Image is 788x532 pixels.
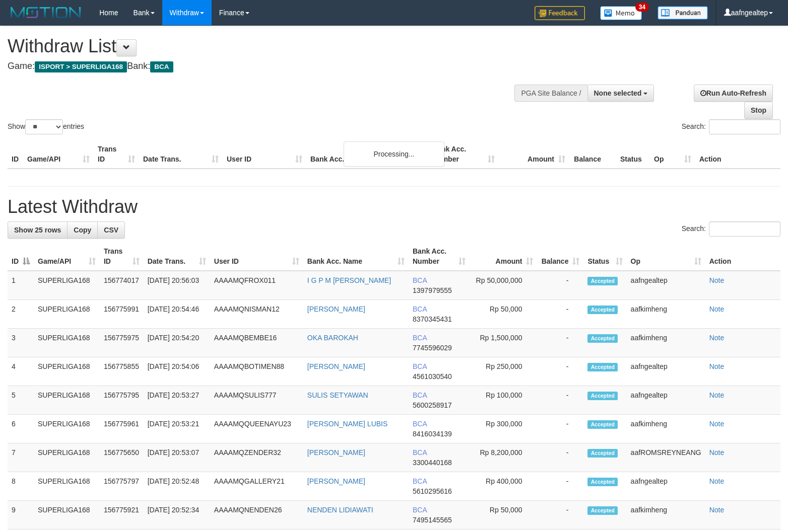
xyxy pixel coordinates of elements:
[537,415,583,443] td: -
[34,501,100,529] td: SUPERLIGA168
[470,443,538,472] td: Rp 8,200,000
[627,472,705,501] td: aafngealtep
[144,443,210,472] td: [DATE] 20:53:07
[34,271,100,300] td: SUPERLIGA168
[100,501,144,529] td: 156775921
[709,391,725,399] a: Note
[470,386,538,415] td: Rp 100,000
[14,226,61,234] span: Show 25 rows
[587,277,618,285] span: Accepted
[100,300,144,329] td: 156775991
[144,472,210,501] td: [DATE] 20:52:48
[8,357,34,386] td: 4
[413,516,452,524] span: Copy 7495145565 to clipboard
[307,334,358,342] a: OKA BAROKAH
[537,501,583,529] td: -
[537,329,583,357] td: -
[413,401,452,409] span: Copy 5600258917 to clipboard
[8,443,34,472] td: 7
[744,102,773,119] a: Stop
[307,305,365,313] a: [PERSON_NAME]
[413,487,452,495] span: Copy 5610295616 to clipboard
[470,472,538,501] td: Rp 400,000
[413,286,452,294] span: Copy 1397979555 to clipboard
[705,242,780,271] th: Action
[537,386,583,415] td: -
[307,448,365,457] a: [PERSON_NAME]
[303,242,409,271] th: Bank Acc. Name: activate to sort column ascending
[587,449,618,458] span: Accepted
[8,119,84,134] label: Show entries
[34,386,100,415] td: SUPERLIGA168
[8,197,780,217] h1: Latest Withdraw
[8,36,515,56] h1: Withdraw List
[709,221,780,237] input: Search:
[34,472,100,501] td: SUPERLIGA168
[709,420,725,428] a: Note
[94,140,139,169] th: Trans ID
[537,271,583,300] td: -
[210,443,303,472] td: AAAAMQZENDER32
[25,119,63,134] select: Showentries
[569,140,616,169] th: Balance
[627,415,705,443] td: aafkimheng
[709,506,725,514] a: Note
[104,226,118,234] span: CSV
[616,140,650,169] th: Status
[97,221,125,239] a: CSV
[35,61,127,72] span: ISPORT > SUPERLIGA168
[8,329,34,357] td: 3
[307,391,368,399] a: SULIS SETYAWAN
[583,242,626,271] th: Status: activate to sort column ascending
[210,329,303,357] td: AAAAMQBEMBE16
[34,443,100,472] td: SUPERLIGA168
[34,415,100,443] td: SUPERLIGA168
[470,329,538,357] td: Rp 1,500,000
[144,271,210,300] td: [DATE] 20:56:03
[409,242,470,271] th: Bank Acc. Number: activate to sort column ascending
[307,276,391,284] a: I G P M [PERSON_NAME]
[413,448,427,457] span: BCA
[144,386,210,415] td: [DATE] 20:53:27
[307,477,365,485] a: [PERSON_NAME]
[709,477,725,485] a: Note
[658,6,708,20] img: panduan.png
[537,443,583,472] td: -
[470,271,538,300] td: Rp 50,000,000
[627,501,705,529] td: aafkimheng
[34,242,100,271] th: Game/API: activate to sort column ascending
[210,242,303,271] th: User ID: activate to sort column ascending
[100,386,144,415] td: 156775795
[413,362,427,370] span: BCA
[709,276,725,284] a: Note
[413,420,427,428] span: BCA
[587,334,618,343] span: Accepted
[8,386,34,415] td: 5
[307,420,388,428] a: [PERSON_NAME] LUBIS
[709,334,725,342] a: Note
[470,415,538,443] td: Rp 300,000
[709,305,725,313] a: Note
[150,61,173,72] span: BCA
[694,85,773,102] a: Run Auto-Refresh
[587,478,618,486] span: Accepted
[344,141,444,167] div: Processing...
[8,140,23,169] th: ID
[307,362,365,370] a: [PERSON_NAME]
[139,140,223,169] th: Date Trans.
[413,305,427,313] span: BCA
[413,459,452,467] span: Copy 3300440168 to clipboard
[144,357,210,386] td: [DATE] 20:54:06
[682,119,780,134] label: Search:
[100,357,144,386] td: 156775855
[413,430,452,438] span: Copy 8416034139 to clipboard
[470,357,538,386] td: Rp 250,000
[537,242,583,271] th: Balance: activate to sort column ascending
[210,472,303,501] td: AAAAMQGALLERY21
[8,415,34,443] td: 6
[537,357,583,386] td: -
[210,271,303,300] td: AAAAMQFROX011
[210,501,303,529] td: AAAAMQNENDEN26
[682,221,780,237] label: Search:
[8,472,34,501] td: 8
